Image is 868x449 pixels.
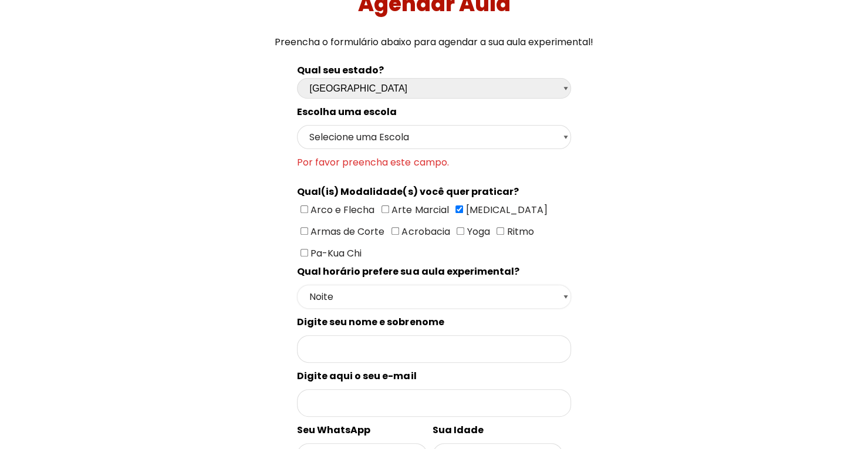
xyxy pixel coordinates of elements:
[308,247,362,260] span: Pa-Kua Chi
[297,63,384,77] b: Qual seu estado?
[297,315,444,329] spam: Digite seu nome e sobrenome
[300,205,308,213] input: Arco e Flecha
[399,225,450,238] span: Acrobacia
[391,227,399,235] input: Acrobacia
[297,369,416,383] spam: Digite aqui o seu e-mail
[297,423,370,437] spam: Seu WhatsApp
[457,227,464,235] input: Yoga
[381,205,389,213] input: Arte Marcial
[5,34,864,50] p: Preencha o formulário abaixo para agendar a sua aula experimental!
[463,203,547,217] span: [MEDICAL_DATA]
[300,227,308,235] input: Armas de Corte
[497,227,504,235] input: Ritmo
[504,225,533,238] span: Ritmo
[308,203,374,217] span: Arco e Flecha
[433,423,484,437] spam: Sua Idade
[297,155,570,170] span: Por favor preencha este campo.
[297,265,519,278] spam: Qual horário prefere sua aula experimental?
[389,203,448,217] span: Arte Marcial
[308,225,384,238] span: Armas de Corte
[297,105,397,119] spam: Escolha uma escola
[464,225,489,238] span: Yoga
[300,249,308,256] input: Pa-Kua Chi
[297,185,518,198] spam: Qual(is) Modalidade(s) você quer praticar?
[455,205,463,213] input: [MEDICAL_DATA]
